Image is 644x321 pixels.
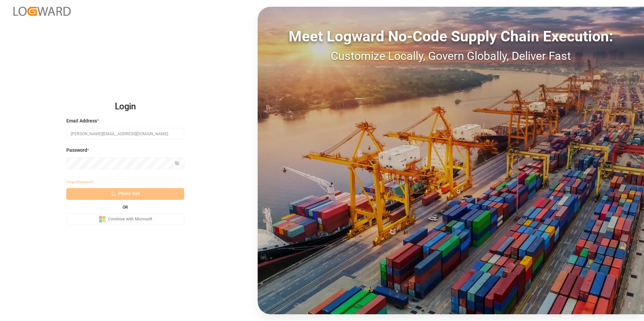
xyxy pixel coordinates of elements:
div: Customize Locally, Govern Globally, Deliver Fast [258,47,644,65]
div: Meet Logward No-Code Supply Chain Execution: [258,25,644,47]
span: Email Address [66,117,97,124]
img: Logward_new_orange.png [13,7,71,16]
small: OR [123,205,128,209]
span: Password [66,147,87,154]
h2: Login [66,96,184,117]
input: Enter your email [66,128,184,140]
